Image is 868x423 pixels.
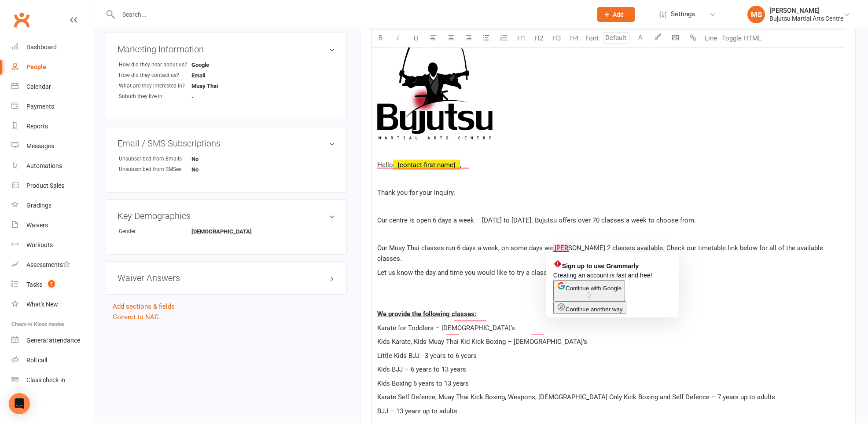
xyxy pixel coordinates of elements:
div: Suburb they live in [119,92,191,101]
a: Automations [11,156,93,176]
div: Calendar [26,83,51,90]
a: Waivers [11,215,93,235]
a: Workouts [11,235,93,255]
a: Dashboard [11,37,93,57]
div: Assessments [26,261,70,268]
button: H1 [513,29,530,47]
div: Gradings [26,202,51,209]
a: Class kiosk mode [11,370,93,390]
a: Product Sales [11,176,93,196]
div: Bujutsu Martial Arts Centre [769,15,843,22]
strong: [DEMOGRAPHIC_DATA] [191,228,252,235]
div: [PERSON_NAME] [769,7,843,15]
button: Toggle HTML [720,29,764,47]
span: Add [613,11,624,18]
button: Line [702,29,720,47]
a: People [11,57,93,77]
a: Tasks 2 [11,275,93,295]
span: Kids Boxing 6 years to 13 years [377,379,469,387]
div: Workouts [26,241,53,248]
button: U [407,29,425,47]
span: Karate for Toddlers – [DEMOGRAPHIC_DATA]’s [377,324,515,332]
div: Unsubscribed from Emails [119,155,191,163]
div: How did they hear about us? [119,61,191,69]
span: Kids Karate, Kids Muay Thai Kid Kick Boxing – [DEMOGRAPHIC_DATA]’s [377,338,587,346]
div: People [26,63,46,70]
div: Payments [26,103,54,110]
img: 2035d717-7c62-463b-a115-6a901fd5f771.jpg [377,38,493,139]
a: Convert to NAC [113,313,159,321]
button: Add [597,7,635,22]
button: H3 [548,29,566,47]
a: Assessments [11,255,93,275]
div: MS [747,6,765,23]
div: Gender [119,227,191,236]
a: Roll call [11,350,93,370]
div: Reports [26,123,48,130]
h3: Email / SMS Subscriptions [118,139,335,148]
input: Default [603,32,629,44]
a: What's New [11,295,93,314]
strong: Muay Thai [191,83,242,89]
span: Our centre is open 6 days a week – [DATE] to [DATE]. Bujutsu offers over 70 classes a week to cho... [377,216,696,224]
span: BJJ – 13 years up to adults [377,407,457,415]
span: Karate Self Defence, Muay Thai Kick Boxing, Weapons, [DEMOGRAPHIC_DATA] Only Kick Boxing and Self... [377,393,775,401]
strong: Email [191,72,242,79]
strong: - [191,94,242,100]
div: Tasks [26,281,42,288]
a: Payments [11,97,93,117]
h3: Marketing Information [118,44,335,54]
span: Thank you for your inquiry. [377,189,455,197]
strong: Google [191,62,242,68]
span: Settings [671,4,695,24]
a: Gradings [11,196,93,215]
a: Messages [11,136,93,156]
button: H2 [530,29,548,47]
a: Add sections & fields [113,303,175,310]
strong: No [191,156,242,162]
span: 2 [48,280,55,288]
div: What are they interested in? [119,82,191,90]
div: How did they contact us? [119,71,191,80]
h3: Waiver Answers [118,273,335,283]
span: U [414,34,418,42]
strong: No [191,166,242,173]
div: Waivers [26,222,48,229]
div: Roll call [26,357,47,364]
button: H4 [566,29,583,47]
h3: Key Demographics [118,211,335,221]
div: Class check-in [26,376,65,383]
span: Our Muay Thai classes run 6 days a week, on some days we [PERSON_NAME] 2 classes available. Check... [377,244,825,263]
span: We provide the following classes: [377,310,476,318]
div: Automations [26,162,62,169]
div: General attendance [26,337,80,344]
div: Open Intercom Messenger [9,393,30,414]
span: Let us know the day and time you would like to try a class and we [377,269,570,277]
button: A [632,29,649,47]
div: Messages [26,142,54,150]
span: Kids BJJ – 6 years to 13 years [377,365,466,373]
a: Clubworx [11,9,33,31]
a: Reports [11,117,93,136]
a: Calendar [11,77,93,97]
span: , [460,161,461,169]
div: Dashboard [26,44,57,51]
span: Little Kids BJJ - 3 years to 6 years [377,352,477,360]
div: Unsubscribed from SMSes [119,165,191,174]
input: Search... [116,8,586,21]
div: Product Sales [26,182,64,189]
button: Font [583,29,601,47]
div: What's New [26,301,58,308]
a: General attendance kiosk mode [11,331,93,350]
span: Hello [377,161,393,169]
